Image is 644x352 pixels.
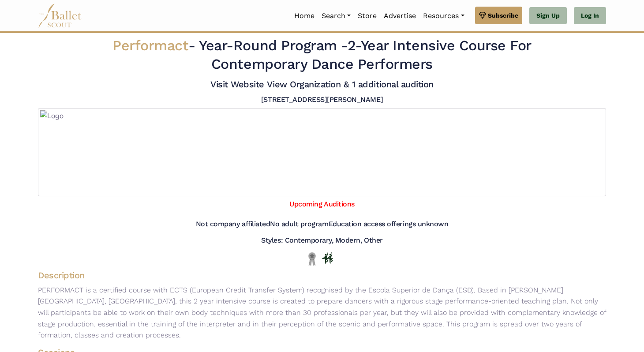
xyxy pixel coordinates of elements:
span: Year-Round Program - [199,37,347,54]
img: In Person [322,252,333,264]
a: View Organization & 1 additional audition [267,79,433,90]
h4: Description [31,270,613,281]
p: PERFORMACT is a certified course with ECTS (European Credit Transfer System) recognised by the Es... [31,285,613,341]
h5: [STREET_ADDRESS][PERSON_NAME] [261,95,383,105]
h5: Not company affiliated [196,220,270,229]
a: Sign Up [529,7,567,25]
a: Store [354,7,380,25]
a: Upcoming Auditions [289,200,354,208]
a: Resources [419,7,468,25]
img: Logo [38,108,606,196]
a: Log In [574,7,606,25]
img: gem.svg [479,11,486,20]
h5: Education access offerings unknown [329,220,449,229]
a: Search [318,7,354,25]
a: Advertise [380,7,419,25]
span: Subscribe [488,11,518,20]
img: Local [307,252,318,266]
h5: No adult program [270,220,328,229]
a: Home [291,7,318,25]
a: Visit Website [210,79,264,90]
h5: Styles: Contemporary, Modern, Other [261,236,382,245]
h2: - 2-Year Intensive Course For Contemporary Dance Performers [86,37,558,73]
span: Performact [112,37,188,54]
a: Subscribe [475,7,522,24]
